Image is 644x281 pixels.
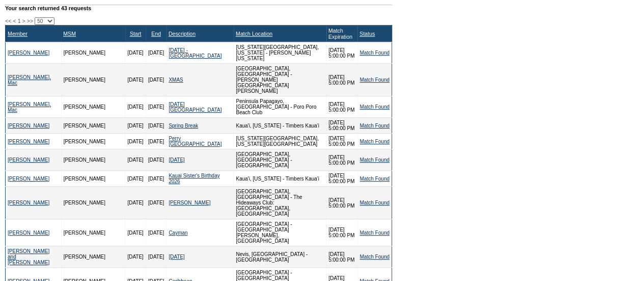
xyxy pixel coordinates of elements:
a: Description [169,31,195,37]
td: [PERSON_NAME] [61,42,125,64]
a: [PERSON_NAME] [169,200,210,206]
td: [GEOGRAPHIC_DATA], [GEOGRAPHIC_DATA] - [GEOGRAPHIC_DATA] [234,149,326,171]
a: Match Expiration [328,28,352,40]
a: Match Found [360,139,389,144]
span: << [5,18,11,24]
a: Perry [GEOGRAPHIC_DATA] [169,136,221,147]
a: Cayman [169,230,187,236]
td: [PERSON_NAME] [61,171,125,187]
a: [PERSON_NAME] [8,157,49,163]
a: Match Location [236,31,272,37]
a: [DATE] [169,157,184,163]
td: [PERSON_NAME] [61,96,125,118]
a: XMAS [169,77,183,83]
td: [DATE] [125,134,146,149]
td: [DATE] [125,149,146,171]
td: [DATE] [146,187,166,219]
td: [DATE] 5:00:00 PM [326,42,357,64]
td: [DATE] [125,64,146,96]
a: MSM [63,31,76,37]
td: [DATE] [146,134,166,149]
td: [DATE] [125,96,146,118]
td: Kaua'i, [US_STATE] - Timbers Kaua'i [234,171,326,187]
a: [PERSON_NAME], Mac [8,74,51,86]
td: [PERSON_NAME] [61,118,125,134]
a: Match Found [360,50,389,56]
td: [DATE] 5:00:00 PM [326,219,357,246]
a: [DATE] [GEOGRAPHIC_DATA] [169,101,221,113]
a: End [151,31,161,37]
td: [DATE] [125,187,146,219]
td: [GEOGRAPHIC_DATA], [GEOGRAPHIC_DATA] - [PERSON_NAME][GEOGRAPHIC_DATA][PERSON_NAME] [234,64,326,96]
td: [US_STATE][GEOGRAPHIC_DATA], [US_STATE][GEOGRAPHIC_DATA] [234,134,326,149]
a: Match Found [360,254,389,260]
td: [DATE] 5:00:00 PM [326,134,357,149]
a: Match Found [360,157,389,163]
a: Member [8,31,27,37]
a: Match Found [360,176,389,182]
span: < [13,18,16,24]
td: [PERSON_NAME] [61,149,125,171]
td: [PERSON_NAME] [61,187,125,219]
td: [PERSON_NAME] [61,134,125,149]
td: [DATE] [146,64,166,96]
span: > [22,18,25,24]
td: [DATE] [125,219,146,246]
td: [DATE] [146,42,166,64]
td: [US_STATE][GEOGRAPHIC_DATA], [US_STATE] - [PERSON_NAME] [US_STATE] [234,42,326,64]
a: [PERSON_NAME] and [PERSON_NAME] [8,248,49,265]
a: [PERSON_NAME] [8,50,49,56]
td: [DATE] 5:00:00 PM [326,96,357,118]
td: [DATE] [146,149,166,171]
a: Spring Break [169,123,198,129]
td: [PERSON_NAME] [61,246,125,268]
td: [DATE] [146,246,166,268]
a: Kauai Sister's Birthday 2026 [169,173,219,184]
td: [DATE] [125,246,146,268]
td: [DATE] 5:00:00 PM [326,64,357,96]
span: 1 [18,18,21,24]
a: Status [359,31,375,37]
td: [DATE] 5:00:00 PM [326,149,357,171]
div: Your search returned 43 requests [5,5,392,11]
span: >> [27,18,33,24]
a: [PERSON_NAME] [8,230,49,236]
td: [DATE] 5:00:00 PM [326,246,357,268]
td: [DATE] [125,118,146,134]
td: [PERSON_NAME] [61,219,125,246]
td: [DATE] [125,171,146,187]
a: Start [130,31,142,37]
td: [GEOGRAPHIC_DATA] - [GEOGRAPHIC_DATA][PERSON_NAME], [GEOGRAPHIC_DATA] [234,219,326,246]
a: [PERSON_NAME], Mac [8,101,51,113]
td: [PERSON_NAME] [61,64,125,96]
td: [GEOGRAPHIC_DATA], [GEOGRAPHIC_DATA] - The Hideaways Club: [GEOGRAPHIC_DATA], [GEOGRAPHIC_DATA] [234,187,326,219]
a: Match Found [360,230,389,236]
td: Nevis, [GEOGRAPHIC_DATA] - [GEOGRAPHIC_DATA] [234,246,326,268]
a: [DATE] - [GEOGRAPHIC_DATA] [169,47,221,59]
a: [PERSON_NAME] [8,200,49,206]
td: [DATE] [146,171,166,187]
td: Kaua'i, [US_STATE] - Timbers Kaua'i [234,118,326,134]
td: [DATE] 5:00:00 PM [326,171,357,187]
a: Match Found [360,104,389,110]
a: Match Found [360,123,389,129]
td: [DATE] 5:00:00 PM [326,118,357,134]
a: [PERSON_NAME] [8,123,49,129]
td: [DATE] [146,219,166,246]
a: Match Found [360,200,389,206]
a: [PERSON_NAME] [8,176,49,182]
a: [PERSON_NAME] [8,139,49,144]
td: [DATE] [146,96,166,118]
a: Match Found [360,77,389,83]
td: [DATE] [146,118,166,134]
td: [DATE] [125,42,146,64]
td: [DATE] 5:00:00 PM [326,187,357,219]
a: [DATE] [169,254,184,260]
td: Peninsula Papagayo, [GEOGRAPHIC_DATA] - Poro Poro Beach Club [234,96,326,118]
